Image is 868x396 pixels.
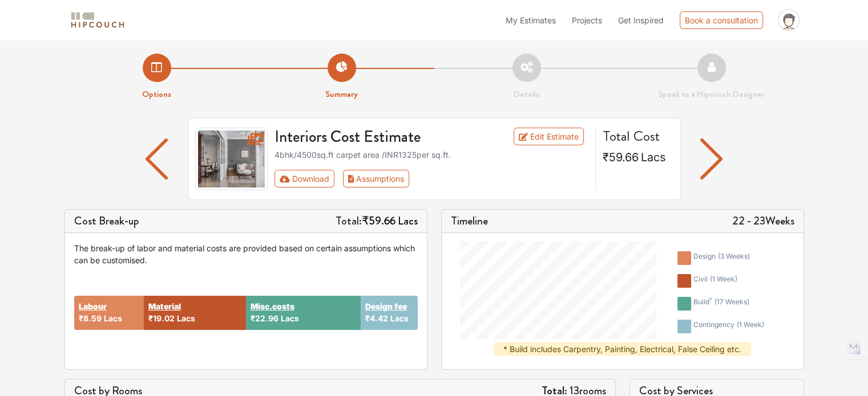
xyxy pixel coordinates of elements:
[251,300,294,312] button: Misc.costs
[514,88,539,100] strong: Details
[693,320,764,333] div: contingency
[506,15,556,25] span: My Estimates
[274,170,334,187] button: Download
[718,252,750,260] span: ( 3 weeks )
[603,128,671,145] h4: Total Cost
[365,300,407,312] button: Design fee
[737,320,764,329] span: ( 1 week )
[281,313,299,323] span: Lacs
[658,88,765,100] strong: Speak to a Hipcouch Designer
[142,88,171,100] strong: Options
[398,213,418,229] span: Lacs
[572,15,602,25] span: Projects
[641,150,666,164] span: Lacs
[74,214,139,228] h5: Cost Break-up
[104,313,122,323] span: Lacs
[177,313,195,323] span: Lacs
[336,214,418,228] h5: Total:
[69,10,126,30] img: logo-horizontal.svg
[710,275,737,283] span: ( 1 week )
[603,150,639,164] span: ₹59.66
[451,214,488,228] h5: Timeline
[325,88,358,100] strong: Summary
[148,313,175,323] span: ₹19.02
[693,251,750,265] div: design
[195,128,268,190] img: gallery
[680,11,763,29] div: Book a consultation
[274,149,588,161] div: 4bhk / 4500 sq.ft carpet area /INR 1325 per sq.ft.
[274,170,418,187] div: First group
[146,138,168,179] img: arrow left
[365,313,388,323] span: ₹4.42
[700,138,722,179] img: arrow left
[390,313,409,323] span: Lacs
[79,300,107,312] button: Labour
[268,128,486,147] h3: Interiors Cost Estimate
[693,274,737,288] div: civil
[494,342,751,356] div: * Build includes Carpentry, Painting, Electrical, False Ceiling etc.
[618,15,664,25] span: Get Inspired
[69,7,126,33] span: logo-horizontal.svg
[148,300,181,312] button: Material
[514,128,584,145] a: Edit Estimate
[343,170,410,187] button: Assumptions
[251,313,278,323] span: ₹22.96
[732,214,794,228] h5: 22 - 23 Weeks
[74,242,418,266] div: The break-up of labor and material costs are provided based on certain assumptions which can be c...
[79,313,102,323] span: ₹8.59
[274,170,588,187] div: Toolbar with button groups
[693,297,749,311] div: build
[714,297,749,306] span: ( 17 weeks )
[362,213,395,229] span: ₹59.66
